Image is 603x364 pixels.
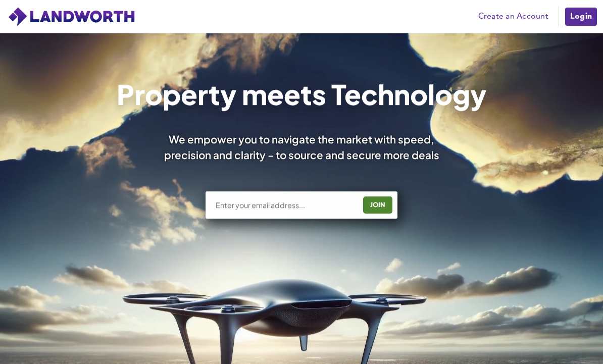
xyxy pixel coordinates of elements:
a: Create an Account [473,9,554,24]
div: JOIN [366,197,389,213]
button: JOIN [363,196,392,214]
input: Enter your email address... [215,200,356,210]
h1: Property meets Technology [117,80,487,108]
a: Login [564,7,598,27]
div: We empower you to navigate the market with speed, precision and clarity - to source and secure mo... [149,132,454,163]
